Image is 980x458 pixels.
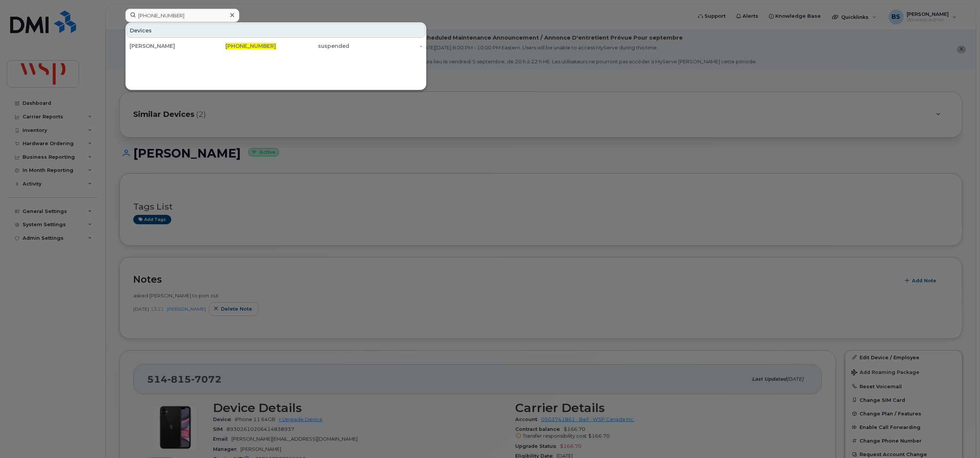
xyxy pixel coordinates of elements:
[129,42,203,50] div: [PERSON_NAME]
[276,42,349,50] div: suspended
[126,23,425,38] div: Devices
[126,39,425,53] a: [PERSON_NAME][PHONE_NUMBER]suspended-
[225,43,276,49] span: [PHONE_NUMBER]
[349,42,423,50] div: -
